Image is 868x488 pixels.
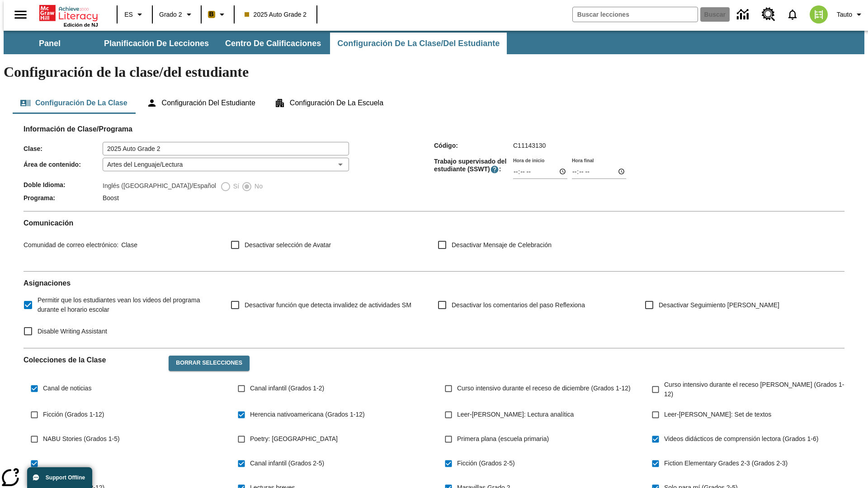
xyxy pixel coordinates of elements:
span: Poetry: [GEOGRAPHIC_DATA] [250,434,338,444]
span: Centro de calificaciones [225,38,321,49]
span: Grado 2 [159,10,182,19]
span: Canal infantil (Grados 1-2) [250,384,324,393]
div: Artes del Lenguaje/Lectura [103,158,349,171]
span: Configuración de la clase/del estudiante [337,38,500,49]
span: NABU Stories (Grados 1-5) [43,434,120,444]
span: Permitir que los estudiantes vean los videos del programa durante el horario escolar [38,296,216,314]
span: Ficción (Grados 2-5) [457,459,515,468]
h2: Colecciones de la Clase [24,356,161,364]
h1: Configuración de la clase/del estudiante [4,64,864,80]
h2: Asignaciones [24,279,844,287]
div: Comunicación [24,219,844,264]
span: Clase : [24,145,103,152]
span: Desactivar Mensaje de Celebración [452,240,552,250]
label: Inglés ([GEOGRAPHIC_DATA])/Español [103,181,216,192]
span: Desactivar selección de Avatar [245,240,331,250]
label: Hora de inicio [513,157,544,164]
span: Tauto [837,10,852,19]
span: Programa : [24,194,103,202]
button: Configuración de la clase/del estudiante [330,33,507,54]
span: Edición de NJ [64,22,98,28]
a: Portada [39,4,98,22]
span: Área de contenido : [24,161,103,168]
span: C11143130 [513,142,546,149]
button: Configuración de la clase [13,92,135,114]
button: Grado: Grado 2, Elige un grado [156,6,198,23]
button: Centro de calificaciones [218,33,328,54]
button: Abrir el menú lateral [7,1,34,28]
button: Planificación de lecciones [97,33,216,54]
span: Doble Idioma : [24,181,103,188]
button: Configuración del estudiante [139,92,263,114]
a: Centro de recursos, Se abrirá en una pestaña nueva. [756,2,781,27]
a: Centro de información [731,2,756,27]
span: Support Offline [46,474,85,481]
span: No [252,182,263,191]
span: Fiction Elementary Grades 2-3 (Grados 2-3) [664,459,788,468]
span: Leer-[PERSON_NAME]: Lectura analítica [457,410,574,419]
span: Desactivar los comentarios del paso Reflexiona [452,300,585,310]
div: Información de Clase/Programa [24,134,844,204]
span: Panel [39,38,61,49]
div: Configuración de la clase/del estudiante [13,92,855,114]
span: Disable Writing Assistant [38,327,107,336]
button: Lenguaje: ES, Selecciona un idioma [120,6,149,23]
span: Desactivar función que detecta invalidez de actividades SM [245,300,411,310]
button: Borrar selecciones [169,356,250,371]
span: Clase [118,241,137,249]
div: Subbarra de navegación [4,33,508,54]
span: Ficción (Grados 1-12) [43,410,104,419]
button: Escoja un nuevo avatar [804,3,833,26]
span: ES [124,10,133,19]
img: avatar image [810,5,828,23]
button: Support Offline [27,467,92,488]
div: Asignaciones [24,279,844,341]
h2: Información de Clase/Programa [24,125,844,133]
span: Canal de noticias [43,384,91,393]
span: Trabajo supervisado del estudiante (SSWT) : [434,158,513,174]
span: Curso intensivo durante el receso de diciembre (Grados 1-12) [457,384,631,393]
span: Planificación de lecciones [104,38,209,49]
button: Configuración de la escuela [267,92,391,114]
span: Sí [231,182,239,191]
span: Código : [434,142,513,149]
span: Desactivar Seguimiento [PERSON_NAME] [659,300,779,310]
button: Boost El color de la clase es anaranjado claro. Cambiar el color de la clase. [204,6,231,23]
button: Perfil/Configuración [833,6,868,23]
span: 2025 Auto Grade 2 [245,10,307,19]
span: Canal infantil (Grados 2-5) [250,459,324,468]
input: Clase [103,142,349,155]
span: Primera plana (escuela primaria) [457,434,549,444]
div: Subbarra de navegación [4,31,864,54]
span: Comunidad de correo electrónico : [24,241,118,249]
label: Hora final [572,157,594,164]
span: Curso intensivo durante el receso [PERSON_NAME] (Grados 1-12) [664,380,844,399]
div: Portada [39,3,98,28]
button: El Tiempo Supervisado de Trabajo Estudiantil es el período durante el cual los estudiantes pueden... [490,165,499,174]
span: Herencia nativoamericana (Grados 1-12) [250,410,365,419]
a: Notificaciones [781,3,804,26]
span: Videos didácticos de comprensión lectora (Grados 1-6) [664,434,818,444]
span: B [209,9,214,20]
span: Boost [103,194,119,202]
h2: Comunicación [24,219,844,227]
button: Panel [5,33,95,54]
span: Leer-[PERSON_NAME]: Set de textos [664,410,771,419]
input: Buscar campo [573,7,698,22]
